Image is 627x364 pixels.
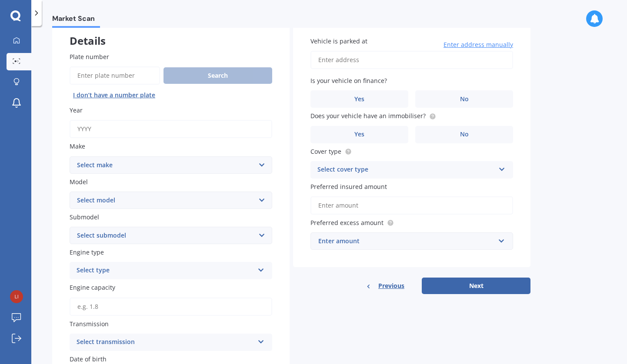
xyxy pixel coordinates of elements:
[70,120,272,138] input: YYYY
[318,236,495,246] div: Enter amount
[310,51,513,69] input: Enter address
[460,131,469,138] span: No
[310,76,387,85] span: Is your vehicle on finance?
[310,37,367,45] span: Vehicle is parked at
[354,96,364,103] span: Yes
[70,142,85,151] span: Make
[70,106,83,114] span: Year
[70,284,115,292] span: Engine capacity
[70,355,107,363] span: Date of birth
[310,196,513,215] input: Enter amount
[317,165,495,175] div: Select cover type
[422,278,530,294] button: Next
[77,337,254,347] div: Select transmission
[52,14,100,26] span: Market Scan
[70,66,160,85] input: Enter plate number
[70,178,88,186] span: Model
[70,213,99,221] span: Submodel
[444,40,513,49] span: Enter address manually
[10,290,23,303] img: fe307dc28b7e67f8e10dc16ee3b71189
[52,19,290,45] div: Details
[310,218,384,227] span: Preferred excess amount
[310,182,387,191] span: Preferred insured amount
[354,131,364,138] span: Yes
[378,279,404,292] span: Previous
[70,320,109,328] span: Transmission
[460,96,469,103] span: No
[70,298,272,316] input: e.g. 1.8
[70,248,104,256] span: Engine type
[77,265,254,276] div: Select type
[70,53,109,61] span: Plate number
[310,112,426,120] span: Does your vehicle have an immobiliser?
[310,147,341,156] span: Cover type
[70,88,159,102] button: I don’t have a number plate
